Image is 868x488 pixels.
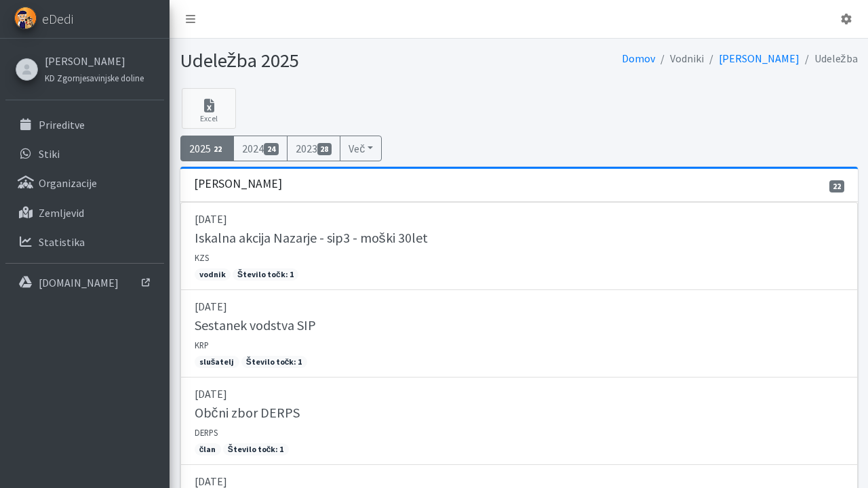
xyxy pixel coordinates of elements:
h5: Občni zbor DERPS [195,405,300,421]
span: 22 [829,180,844,192]
a: Prireditve [5,111,164,138]
li: Udeležba [800,49,858,68]
span: eDedi [42,9,73,29]
a: Zemljevid [5,199,164,226]
a: [DATE] Iskalna akcija Nazarje - sip3 - moški 30let KZS vodnik Število točk: 1 [180,202,858,290]
span: 22 [211,143,226,155]
small: KD Zgornjesavinjske doline [45,73,144,83]
small: DERPS [195,427,218,438]
span: slušatelj [195,356,239,368]
p: Organizacije [39,176,97,190]
span: 28 [317,143,332,155]
a: 202328 [287,136,341,161]
h1: Udeležba 2025 [180,49,514,73]
span: Število točk: 1 [241,356,307,368]
li: Vodniki [655,49,704,68]
a: [DATE] Sestanek vodstva SIP KRP slušatelj Število točk: 1 [180,290,858,378]
a: Statistika [5,228,164,256]
small: KRP [195,340,209,350]
a: [PERSON_NAME] [719,52,800,65]
h5: Sestanek vodstva SIP [195,317,316,333]
p: Statistika [39,235,85,249]
p: [DOMAIN_NAME] [39,276,119,289]
a: [DOMAIN_NAME] [5,269,164,296]
a: Stiki [5,140,164,167]
p: Stiki [39,147,60,161]
span: Število točk: 1 [223,443,289,455]
p: [DATE] [195,298,844,314]
a: 202424 [233,136,288,161]
h3: [PERSON_NAME] [194,177,282,191]
a: [DATE] Občni zbor DERPS DERPS član Število točk: 1 [180,378,858,465]
a: [PERSON_NAME] [45,53,144,69]
p: [DATE] [195,386,844,402]
p: [DATE] [195,211,844,227]
span: vodnik [195,268,231,281]
button: Več [340,136,382,161]
p: Prireditve [39,118,85,131]
a: Organizacije [5,169,164,197]
span: Število točk: 1 [233,268,298,281]
a: 202522 [180,136,235,161]
span: 24 [264,143,279,155]
img: eDedi [14,7,37,29]
p: Zemljevid [39,206,84,220]
a: Excel [182,88,236,129]
h5: Iskalna akcija Nazarje - sip3 - moški 30let [195,230,428,246]
a: KD Zgornjesavinjske doline [45,69,144,85]
a: Domov [622,52,655,65]
span: član [195,443,221,455]
small: KZS [195,252,209,263]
